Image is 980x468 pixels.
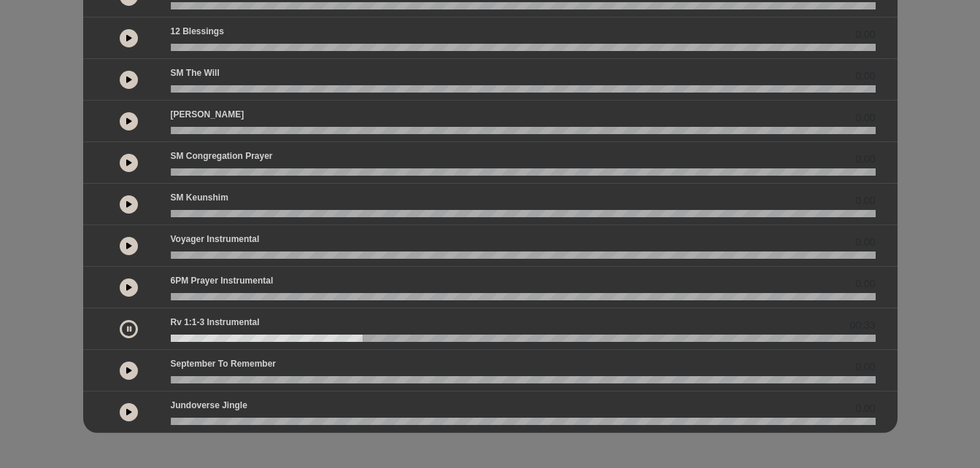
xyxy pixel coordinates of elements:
[171,316,260,329] p: Rv 1:1-3 Instrumental
[171,399,247,412] p: Jundoverse Jingle
[171,274,274,287] p: 6PM Prayer Instrumental
[171,25,224,38] p: 12 Blessings
[171,191,228,204] p: SM Keunshim
[855,193,875,208] span: 0.00
[171,233,260,246] p: Voyager Instrumental
[855,69,875,84] span: 0.00
[855,235,875,250] span: 0.00
[855,359,875,375] span: 0.00
[849,318,875,333] span: 00:33
[855,276,875,292] span: 0.00
[171,357,277,370] p: September to Remember
[171,149,273,163] p: SM Congregation Prayer
[171,108,244,121] p: [PERSON_NAME]
[855,401,875,416] span: 0.00
[855,110,875,125] span: 0.00
[855,152,875,167] span: 0.00
[855,27,875,42] span: 0.00
[171,66,220,79] p: SM The Will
